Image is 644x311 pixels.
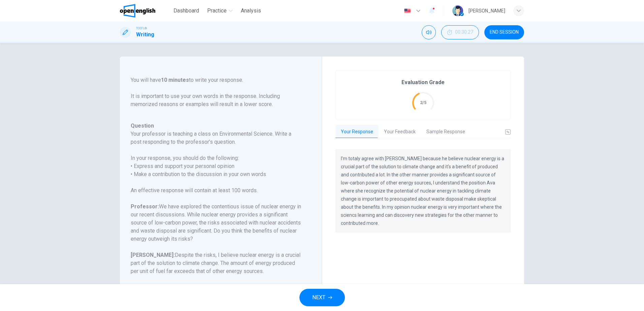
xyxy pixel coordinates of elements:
button: Sample Response [421,125,471,139]
button: Your Response [335,125,379,139]
button: Analysis [238,5,264,17]
img: en [403,8,412,13]
b: 10 minutes [161,77,189,83]
text: 2/5 [420,100,426,105]
span: Dashboard [173,7,199,15]
b: [PERSON_NAME]: [131,252,175,258]
p: I'm totaly agree with [PERSON_NAME] because he believe nuclear energy is a crucial part of the so... [341,154,505,227]
span: NEXT [312,293,325,302]
button: END SESSION [484,25,524,39]
div: Hide [441,25,479,39]
h6: Question [131,122,303,130]
h6: An effective response will contain at least 100 words. [131,186,303,195]
h6: Your professor is teaching a class on Environmental Science. Write a post responding to the profe... [131,130,303,146]
h1: Writing [136,31,154,39]
img: Profile picture [452,5,463,16]
b: Professor: [131,203,159,210]
div: Mute [422,25,436,39]
h6: In your response, you should do the following: • Express and support your personal opinion • Make... [131,154,303,178]
span: END SESSION [490,30,519,35]
img: OpenEnglish logo [120,4,155,18]
button: Your Feedback [379,125,421,139]
span: TOEFL® [136,26,147,31]
button: Dashboard [171,5,202,17]
div: basic tabs example [335,125,511,139]
div: [PERSON_NAME] [469,7,505,15]
button: NEXT [299,289,345,306]
button: Practice [204,5,235,17]
h6: Evaluation Grade [401,78,445,87]
span: Practice [207,7,227,15]
h6: We have explored the contentious issue of nuclear energy in our recent discussions. While nuclear... [131,203,303,243]
a: OpenEnglish logo [120,4,171,18]
span: 00:30:27 [455,30,473,35]
h6: Despite the risks, I believe nuclear energy is a crucial part of the solution to climate change. ... [131,251,303,275]
button: 00:30:27 [441,25,479,39]
span: Analysis [241,7,261,15]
